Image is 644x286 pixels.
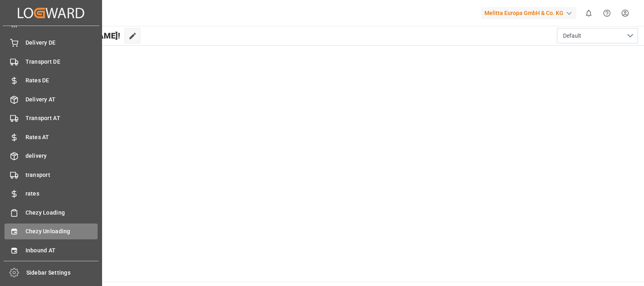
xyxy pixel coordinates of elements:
[26,114,98,123] span: Transport AT
[4,224,98,239] a: Chezy Unloading
[26,189,98,198] span: rates
[4,54,98,69] a: Transport DE
[4,148,98,164] a: delivery
[26,269,99,277] span: Sidebar Settings
[4,186,98,202] a: rates
[26,152,98,160] span: delivery
[557,28,638,43] button: open menu
[4,35,98,51] a: Delivery DE
[4,167,98,183] a: transport
[598,4,616,22] button: Help Center
[563,32,581,40] span: Default
[26,246,98,255] span: Inbound AT
[4,242,98,258] a: Inbound AT
[26,171,98,179] span: transport
[26,227,98,236] span: Chezy Unloading
[580,4,598,22] button: show 0 new notifications
[4,73,98,88] a: Rates DE
[481,7,576,19] div: Melitta Europa GmbH & Co. KG
[4,110,98,126] a: Transport AT
[4,91,98,107] a: Delivery AT
[481,5,580,21] button: Melitta Europa GmbH & Co. KG
[26,133,98,142] span: Rates AT
[26,76,98,85] span: Rates DE
[4,129,98,145] a: Rates AT
[26,95,98,104] span: Delivery AT
[4,204,98,220] a: Chezy Loading
[26,39,98,47] span: Delivery DE
[26,209,98,217] span: Chezy Loading
[26,58,98,66] span: Transport DE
